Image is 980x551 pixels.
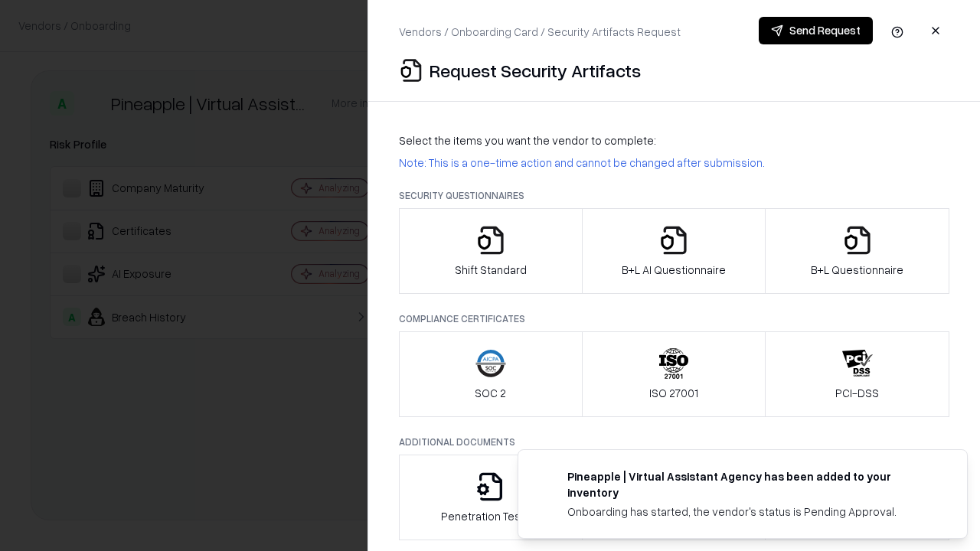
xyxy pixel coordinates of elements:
[582,208,766,294] button: B+L AI Questionnaire
[622,262,726,278] p: B+L AI Questionnaire
[649,385,698,401] p: ISO 27001
[399,312,949,325] p: Compliance Certificates
[537,468,555,487] img: trypineapple.com
[399,155,949,171] p: Note: This is a one-time action and cannot be changed after submission.
[399,208,583,294] button: Shift Standard
[399,24,681,40] p: Vendors / Onboarding Card / Security Artifacts Request
[567,504,930,520] div: Onboarding has started, the vendor's status is Pending Approval.
[399,435,949,448] p: Additional Documents
[811,262,903,278] p: B+L Questionnaire
[765,331,949,417] button: PCI-DSS
[582,331,766,417] button: ISO 27001
[759,17,873,44] button: Send Request
[399,331,583,417] button: SOC 2
[399,189,949,202] p: Security Questionnaires
[441,508,540,524] p: Penetration Testing
[399,455,583,540] button: Penetration Testing
[835,385,879,401] p: PCI-DSS
[567,468,930,500] div: Pineapple | Virtual Assistant Agency has been added to your inventory
[475,385,506,401] p: SOC 2
[765,208,949,294] button: B+L Questionnaire
[430,58,641,83] p: Request Security Artifacts
[399,132,949,148] p: Select the items you want the vendor to complete:
[455,262,527,278] p: Shift Standard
